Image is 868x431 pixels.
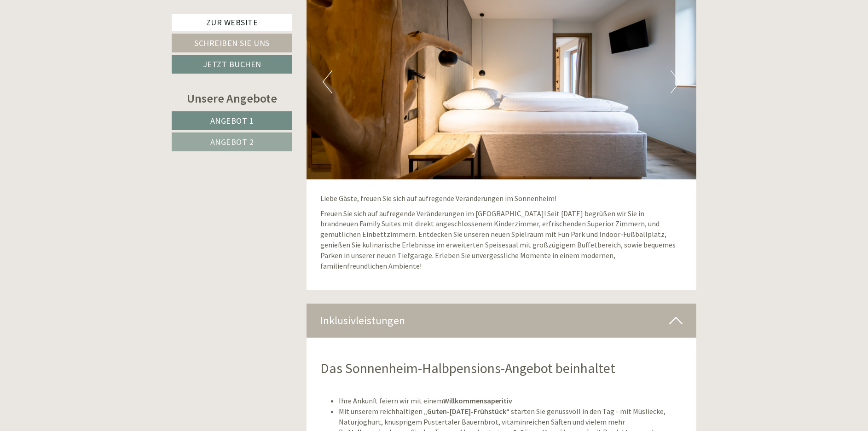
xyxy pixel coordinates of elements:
div: Inklusivleistungen [307,304,697,338]
div: Bitte senden sie mir ein Angebot nur mit Frühstück zu. Vielen Dank [PERSON_NAME] [134,55,356,93]
button: Senden [303,240,363,259]
strong: Willkommensaperitiv [443,396,512,405]
p: Freuen Sie sich auf aufregende Veränderungen im [GEOGRAPHIC_DATA]! Seit [DATE] begrüßen wir Sie i... [320,208,683,271]
div: [DATE] [165,7,198,23]
div: Guten Tag, wie können wir Ihnen helfen? [7,25,146,53]
strong: Guten-[DATE]-Frühstück [427,407,506,416]
a: Zur Website [172,14,292,31]
div: Unsere Angebote [172,90,292,107]
div: Inso Sonnenheim [14,27,142,34]
button: Next [671,70,680,93]
a: Jetzt buchen [172,55,292,74]
button: Previous [323,70,332,93]
small: 19:34 [14,45,142,51]
h2: Das Sonnenheim-Halbpensions-Angebot beinhaltet [320,361,683,376]
li: Ihre Ankunft feiern wir mit einem [339,396,683,406]
li: Mit unserem reichhaltigen „ “ starten Sie genussvoll in den Tag - mit Müsliecke, Naturjoghurt, kn... [339,406,683,427]
div: Sie [139,57,349,64]
span: Angebot 2 [210,137,254,147]
small: 19:35 [139,85,349,92]
p: Liebe Gäste, freuen Sie sich auf aufregende Veränderungen im Sonnenheim! [320,193,683,204]
a: Schreiben Sie uns [172,34,292,52]
span: Angebot 1 [210,115,254,126]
